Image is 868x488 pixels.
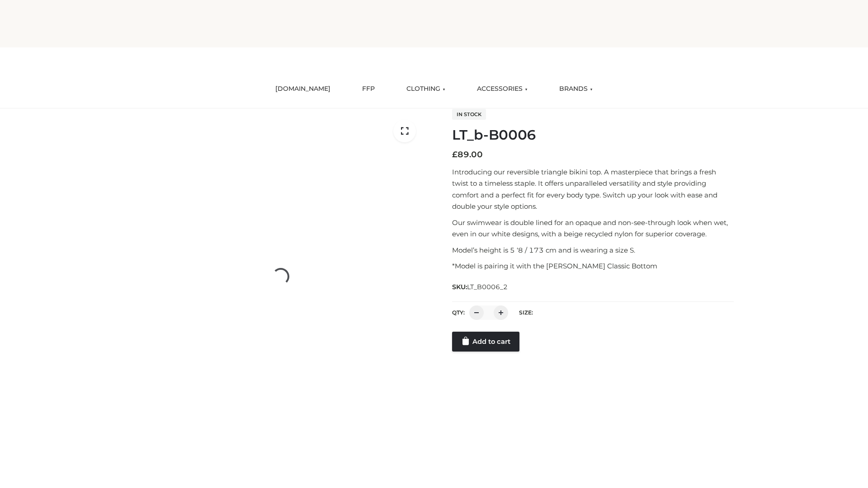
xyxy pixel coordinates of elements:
label: Size: [519,309,533,316]
h1: LT_b-B0006 [452,127,734,143]
a: FFP [355,79,382,99]
p: Model’s height is 5 ‘8 / 173 cm and is wearing a size S. [452,244,734,256]
span: LT_B0006_2 [467,283,508,291]
a: Add to cart [452,332,519,352]
p: Introducing our reversible triangle bikini top. A masterpiece that brings a fresh twist to a time... [452,166,734,212]
span: In stock [452,109,486,120]
a: ACCESSORIES [470,79,534,99]
p: *Model is pairing it with the [PERSON_NAME] Classic Bottom [452,260,734,272]
span: SKU: [452,282,509,292]
span: £ [452,150,458,160]
a: CLOTHING [400,79,452,99]
label: QTY: [452,309,465,316]
p: Our swimwear is double lined for an opaque and non-see-through look when wet, even in our white d... [452,217,734,240]
bdi: 89.00 [452,150,483,160]
a: BRANDS [552,79,599,99]
a: [DOMAIN_NAME] [269,79,337,99]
